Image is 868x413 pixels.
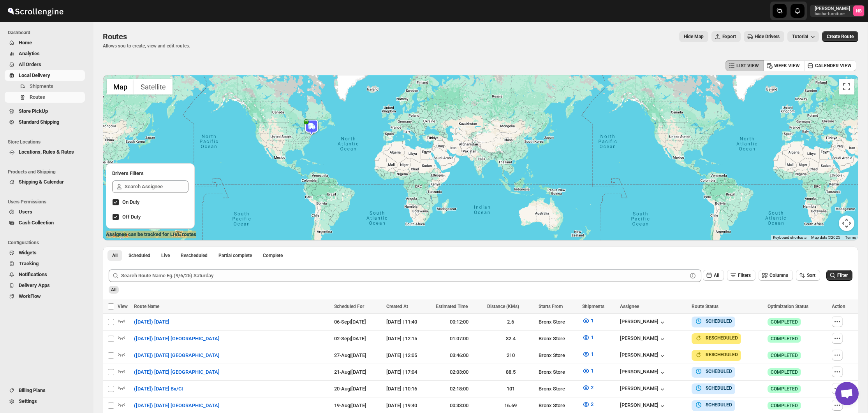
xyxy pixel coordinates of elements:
[106,231,196,238] label: Assignee can be tracked for LIVE routes
[695,334,738,342] button: RESCHEDULED
[620,369,666,376] button: [PERSON_NAME]
[591,385,593,390] span: 2
[8,169,88,175] span: Products and Shipping
[129,349,224,362] button: ([DATE]) [DATE] [GEOGRAPHIC_DATA]
[736,63,759,69] span: LIST VIEW
[134,402,220,409] span: ([DATE]) [DATE] [GEOGRAPHIC_DATA]
[386,385,431,393] div: [DATE] | 10:16
[386,368,431,376] div: [DATE] | 17:04
[386,402,431,409] div: [DATE] | 19:40
[695,351,738,359] button: RESCHEDULED
[487,304,519,309] span: Distance (KMs)
[19,282,50,288] span: Delivery Apps
[107,250,122,261] button: All routes
[755,33,780,40] span: Hide Drivers
[539,304,563,309] span: Starts From
[714,273,719,278] span: All
[129,252,150,259] span: Scheduled
[122,199,139,205] span: On Duty
[774,63,800,69] span: WEEK VIEW
[5,247,85,258] button: Widgets
[845,235,856,240] a: Terms
[19,271,47,277] span: Notifications
[738,273,751,278] span: Filters
[591,368,593,374] span: 1
[386,352,431,359] div: [DATE] | 12:05
[620,318,666,326] button: [PERSON_NAME]
[695,384,732,392] button: SCHEDULED
[19,51,40,56] span: Analytics
[5,92,85,103] button: Routes
[134,352,220,359] span: ([DATE]) [DATE] [GEOGRAPHIC_DATA]
[386,335,431,343] div: [DATE] | 12:15
[19,398,37,404] span: Settings
[218,252,252,259] span: Partial complete
[436,385,482,393] div: 02:18:00
[620,402,666,410] button: [PERSON_NAME]
[19,250,37,255] span: Widgets
[19,387,46,393] span: Billing Plans
[620,304,639,309] span: Assignee
[112,252,118,259] span: All
[5,258,85,269] button: Tracking
[725,60,764,71] button: LIST VIEW
[181,252,208,259] span: Rescheduled
[804,60,856,71] button: CALENDER VIEW
[539,402,577,409] div: Bronx Store
[5,48,85,59] button: Analytics
[706,385,732,391] b: SCHEDULED
[5,81,85,92] button: Shipments
[30,94,45,100] span: Routes
[591,334,593,340] span: 1
[134,318,169,326] span: ([DATE]) [DATE]
[134,385,183,393] span: ([DATE]) [DATE] Bx/Ct
[539,385,577,393] div: Bronx Store
[134,335,220,343] span: ([DATE]) [DATE] [GEOGRAPHIC_DATA]
[19,220,54,226] span: Cash Collection
[487,352,534,359] div: 210
[706,352,738,357] b: RESCHEDULED
[5,385,85,396] button: Billing Plans
[5,291,85,302] button: WorkFlow
[827,33,854,40] span: Create Route
[771,386,798,392] span: COMPLETED
[577,331,598,344] button: 1
[706,402,732,408] b: SCHEDULED
[107,79,134,94] button: Show street map
[771,319,798,325] span: COMPLETED
[118,304,128,309] span: View
[679,31,708,42] button: Map action label
[19,108,48,114] span: Store PickUp
[5,206,85,217] button: Users
[334,352,366,358] span: 27-Aug | [DATE]
[620,335,666,343] div: [PERSON_NAME]
[386,318,431,326] div: [DATE] | 11:40
[684,33,704,40] span: Hide Map
[706,369,732,374] b: SCHEDULED
[787,31,819,42] button: Tutorial
[539,318,577,326] div: Bronx Store
[334,304,364,309] span: Scheduled For
[711,31,741,42] button: Export
[5,269,85,280] button: Notifications
[105,230,130,240] a: Open this area in Google Maps (opens a new window)
[121,269,687,282] input: Search Route Name Eg.(9/6/25) Saturday
[129,399,224,412] button: ([DATE]) [DATE] [GEOGRAPHIC_DATA]
[822,31,858,42] button: Create Route
[695,367,732,375] button: SCHEDULED
[835,382,859,405] a: Open chat
[122,214,141,220] span: Off Duty
[129,316,174,328] button: ([DATE]) [DATE]
[334,319,366,325] span: 06-Sep | [DATE]
[539,368,577,376] div: Bronx Store
[692,304,718,309] span: Route Status
[5,280,85,291] button: Delivery Apps
[8,240,88,246] span: Configurations
[111,287,116,292] span: All
[436,318,482,326] div: 00:12:00
[487,402,534,409] div: 16.69
[591,318,593,324] span: 1
[19,61,41,67] span: All Orders
[591,351,593,357] span: 1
